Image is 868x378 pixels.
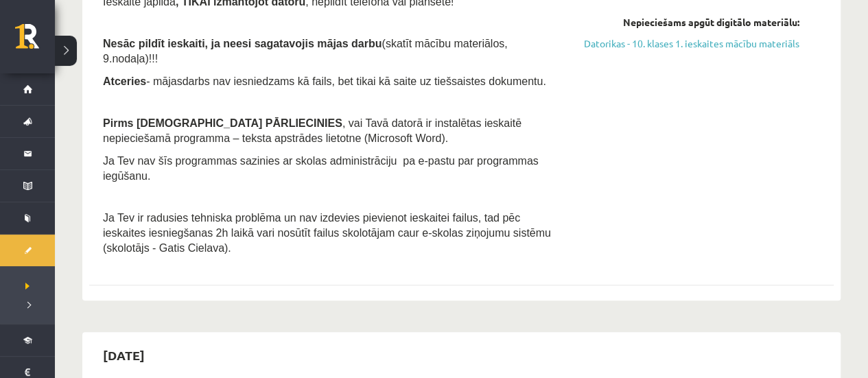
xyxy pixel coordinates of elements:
[581,36,799,51] a: Datorikas - 10. klases 1. ieskaites mācību materiāls
[103,38,508,64] span: (skatīt mācību materiālos, 9.nodaļa)!!!
[581,15,799,29] div: Nepieciešams apgūt digitālo materiālu:
[103,117,342,129] span: Pirms [DEMOGRAPHIC_DATA] PĀRLIECINIES
[103,117,521,144] span: , vai Tavā datorā ir instalētas ieskaitē nepieciešamā programma – teksta apstrādes lietotne (Micr...
[15,24,55,58] a: Rīgas 1. Tālmācības vidusskola
[103,75,146,87] b: Atceries
[103,75,546,87] span: - mājasdarbs nav iesniedzams kā fails, bet tikai kā saite uz tiešsaistes dokumentu.
[103,38,382,49] span: Nesāc pildīt ieskaiti, ja neesi sagatavojis mājas darbu
[103,155,539,182] span: Ja Tev nav šīs programmas sazinies ar skolas administrāciju pa e-pastu par programmas iegūšanu.
[103,212,551,254] span: Ja Tev ir radusies tehniska problēma un nav izdevies pievienot ieskaitei failus, tad pēc ieskaite...
[89,339,159,371] h2: [DATE]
